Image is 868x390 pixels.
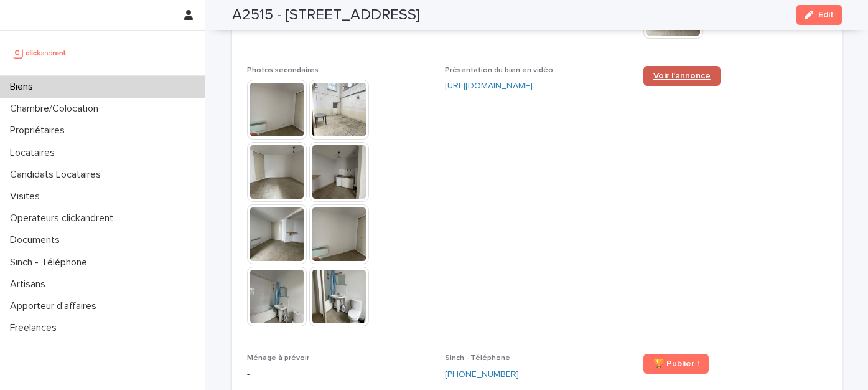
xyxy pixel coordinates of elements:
p: Locataires [5,147,65,159]
button: Edit [796,5,842,25]
p: Artisans [5,278,55,290]
p: Operateurs clickandrent [5,212,123,224]
ringoverc2c-84e06f14122c: Call with Ringover [445,370,519,379]
p: Biens [5,81,43,93]
span: 🏆 Publier ! [653,359,699,368]
p: Freelances [5,322,67,334]
a: [URL][DOMAIN_NAME] [445,82,533,90]
ringoverc2c-number-84e06f14122c: [PHONE_NUMBER] [445,370,519,379]
p: Candidats Locataires [5,169,111,181]
p: Sinch - Téléphone [5,257,97,269]
img: UCB0brd3T0yccxBKYDjQ [10,40,70,65]
a: Voir l'annonce [643,66,721,86]
a: 🏆 Publier ! [643,354,709,374]
p: Documents [5,234,70,246]
p: Apporteur d'affaires [5,300,106,312]
span: Ménage à prévoir [247,354,309,362]
h2: A2515 - [STREET_ADDRESS] [232,6,420,24]
a: [PHONE_NUMBER] [445,368,519,381]
span: Photos secondaires [247,67,319,74]
p: Visites [5,191,50,202]
p: Propriétaires [5,125,75,136]
span: Sinch - Téléphone [445,354,510,362]
p: - [247,368,431,381]
p: Chambre/Colocation [5,103,108,115]
span: Présentation du bien en vidéo [445,67,553,74]
span: Edit [818,11,834,19]
span: Voir l'annonce [653,72,711,80]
